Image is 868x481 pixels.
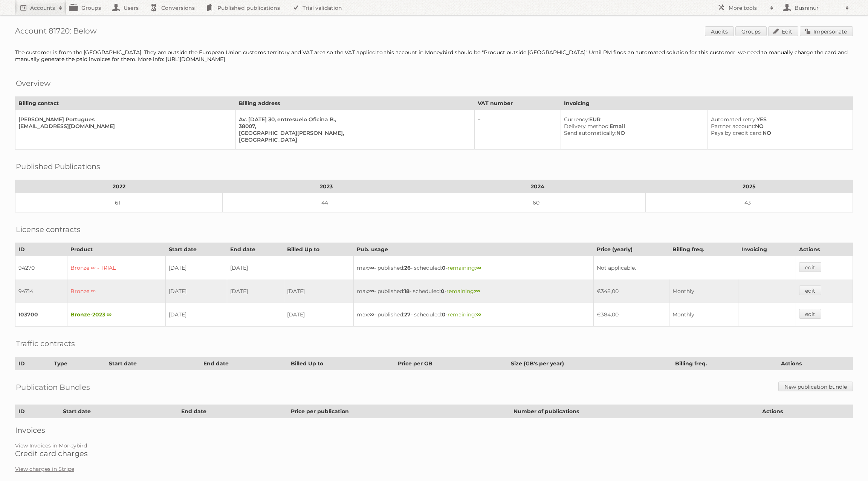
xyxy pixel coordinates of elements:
[594,279,669,303] td: €348,00
[15,449,853,458] h2: Credit card charges
[759,405,853,418] th: Actions
[200,357,287,370] th: End date
[476,264,481,271] strong: ∞
[669,303,738,327] td: Monthly
[15,97,236,110] th: Billing contact
[404,311,411,318] strong: 27
[18,116,229,123] div: [PERSON_NAME] Portugues
[15,466,74,472] a: View charges in Stripe
[768,26,798,36] a: Edit
[15,442,87,449] a: View Invoices in Moneybird
[67,279,165,303] td: Bronze ∞
[476,311,481,318] strong: ∞
[67,256,165,280] td: Bronze ∞ - TRIAL
[236,97,474,110] th: Billing address
[711,123,755,130] span: Partner account:
[353,243,593,256] th: Pub. usage
[284,303,353,327] td: [DATE]
[287,405,510,418] th: Price per publication
[778,382,853,391] a: New publication bundle
[800,26,853,36] a: Impersonate
[223,193,430,212] td: 44
[15,279,67,303] td: 94714
[442,311,446,318] strong: 0
[474,97,561,110] th: VAT number
[799,309,821,319] a: edit
[475,288,480,295] strong: ∞
[711,130,763,136] span: Pays by credit card:
[239,130,468,136] div: [GEOGRAPHIC_DATA][PERSON_NAME],
[669,243,738,256] th: Billing freq.
[738,243,796,256] th: Invoicing
[239,116,468,123] div: Av. [DATE] 30, entresuelo Oficina B.,
[16,161,100,172] h2: Published Publications
[30,4,55,12] h2: Accounts
[50,357,105,370] th: Type
[561,97,853,110] th: Invoicing
[729,4,766,12] h2: More tools
[735,26,767,36] a: Groups
[645,180,853,193] th: 2025
[442,264,446,271] strong: 0
[165,256,227,280] td: [DATE]
[16,338,75,349] h2: Traffic contracts
[15,193,223,212] td: 61
[430,180,645,193] th: 2024
[284,243,353,256] th: Billed Up to
[16,382,90,393] h2: Publication Bundles
[796,243,853,256] th: Actions
[404,264,411,271] strong: 26
[15,243,67,256] th: ID
[60,405,178,418] th: Start date
[778,357,853,370] th: Actions
[564,130,616,136] span: Send automatically:
[394,357,508,370] th: Price per GB
[404,288,410,295] strong: 18
[178,405,287,418] th: End date
[564,123,701,130] div: Email
[165,279,227,303] td: [DATE]
[227,279,284,303] td: [DATE]
[799,286,821,295] a: edit
[564,123,610,130] span: Delivery method:
[165,303,227,327] td: [DATE]
[15,49,853,63] div: The customer is from the [GEOGRAPHIC_DATA]. They are outside the European Union customs territory...
[474,110,561,150] td: –
[793,4,842,12] h2: Busranur
[510,405,759,418] th: Number of publications
[594,243,669,256] th: Price (yearly)
[15,26,853,38] h1: Account 81720: Below
[594,256,796,280] td: Not applicable.
[711,116,847,123] div: YES
[594,303,669,327] td: €384,00
[18,123,229,130] div: [EMAIL_ADDRESS][DOMAIN_NAME]
[67,243,165,256] th: Product
[239,136,468,143] div: [GEOGRAPHIC_DATA]
[564,116,701,123] div: EUR
[705,26,734,36] a: Audits
[67,303,165,327] td: Bronze-2023 ∞
[448,264,481,271] span: remaining:
[227,243,284,256] th: End date
[564,130,701,136] div: NO
[15,357,51,370] th: ID
[15,405,60,418] th: ID
[284,279,353,303] td: [DATE]
[645,193,853,212] td: 43
[369,288,374,295] strong: ∞
[564,116,589,123] span: Currency:
[16,78,50,89] h2: Overview
[16,224,81,235] h2: License contracts
[446,288,480,295] span: remaining:
[353,256,593,280] td: max: - published: - scheduled: -
[15,303,67,327] td: 103700
[441,288,445,295] strong: 0
[369,264,374,271] strong: ∞
[239,123,468,130] div: 38007,
[799,262,821,272] a: edit
[448,311,481,318] span: remaining:
[353,279,593,303] td: max: - published: - scheduled: -
[223,180,430,193] th: 2023
[287,357,394,370] th: Billed Up to
[672,357,778,370] th: Billing freq.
